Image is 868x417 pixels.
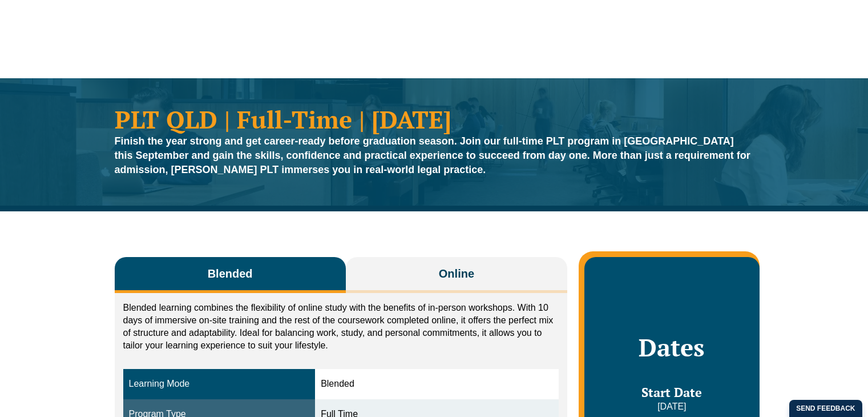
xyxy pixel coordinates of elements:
[321,378,553,391] div: Blended
[129,378,310,391] div: Learning Mode
[439,266,474,282] span: Online
[596,400,748,413] p: [DATE]
[115,107,754,131] h1: PLT QLD | Full-Time | [DATE]
[208,266,253,282] span: Blended
[123,302,559,352] p: Blended learning combines the flexibility of online study with the benefits of in-person workshop...
[596,333,748,362] h2: Dates
[641,384,702,400] span: Start Date
[115,135,750,175] strong: Finish the year strong and get career-ready before graduation season. Join our full-time PLT prog...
